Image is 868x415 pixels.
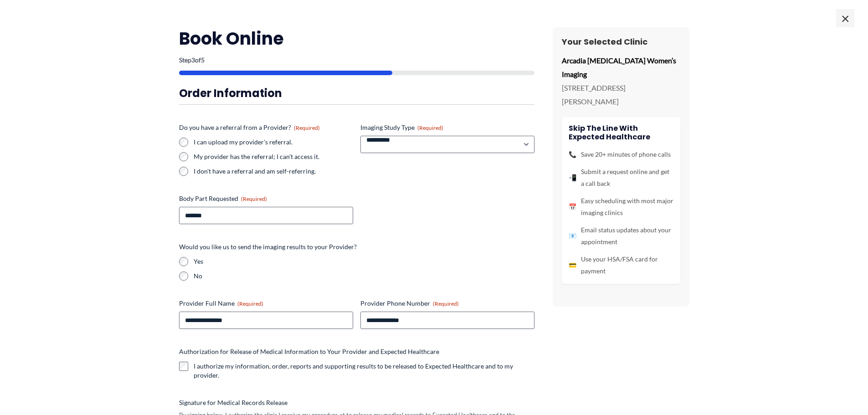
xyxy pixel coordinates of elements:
span: (Required) [294,124,320,131]
legend: Do you have a referral from a Provider? [179,123,320,132]
span: 💳 [569,259,576,271]
li: Easy scheduling with most major imaging clinics [569,195,673,219]
span: 5 [201,56,205,64]
h2: Book Online [179,27,534,50]
label: Body Part Requested [179,194,353,203]
p: Step of [179,57,534,63]
span: (Required) [237,300,263,307]
li: Use your HSA/FSA card for payment [569,253,673,277]
li: Email status updates about your appointment [569,224,673,248]
label: I don't have a referral and am self-referring. [194,167,353,176]
label: I authorize my information, order, reports and supporting results to be released to Expected Heal... [194,362,534,380]
li: Submit a request online and get a call back [569,166,673,190]
label: Provider Phone Number [360,299,534,308]
span: 📅 [569,201,576,213]
li: Save 20+ minutes of phone calls [569,149,673,160]
legend: Authorization for Release of Medical Information to Your Provider and Expected Healthcare [179,347,439,356]
label: Imaging Study Type [360,123,534,132]
span: (Required) [241,195,267,202]
p: Arcadia [MEDICAL_DATA] Women’s Imaging [562,54,680,81]
span: × [836,9,854,27]
label: I can upload my provider's referral. [194,138,353,147]
h4: Skip the line with Expected Healthcare [569,124,673,141]
label: Signature for Medical Records Release [179,398,534,407]
legend: Would you like us to send the imaging results to your Provider? [179,242,357,251]
span: (Required) [433,300,459,307]
span: 📲 [569,172,576,184]
p: [STREET_ADDRESS][PERSON_NAME] [562,81,680,108]
label: Yes [194,257,534,266]
span: (Required) [417,124,443,131]
span: 📞 [569,149,576,160]
h3: Order Information [179,86,534,100]
span: 📧 [569,230,576,242]
label: No [194,272,534,281]
label: My provider has the referral; I can't access it. [194,152,353,161]
span: 3 [191,56,195,64]
h3: Your Selected Clinic [562,36,680,47]
label: Provider Full Name [179,299,353,308]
